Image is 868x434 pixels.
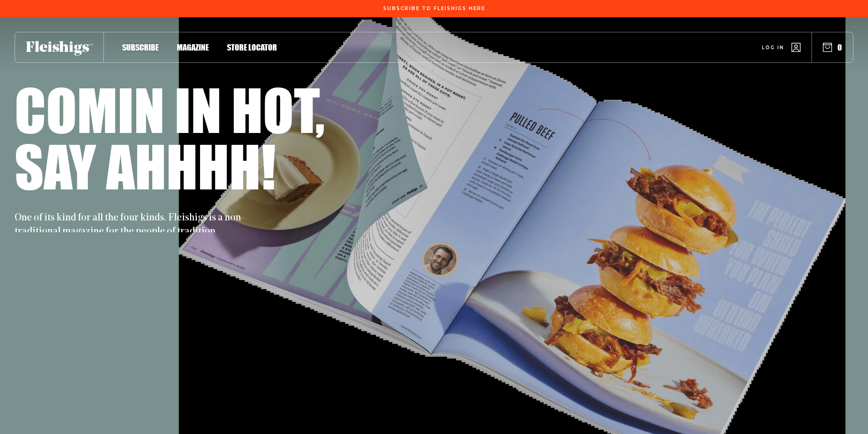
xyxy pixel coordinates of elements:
a: Subscribe [122,41,159,53]
span: Subscribe To Fleishigs Here [383,6,485,11]
button: 0 [823,42,842,52]
span: Subscribe [122,42,159,52]
a: Log in [762,43,801,52]
span: Log in [762,44,784,51]
h1: Comin in hot, [15,81,325,138]
a: Store locator [227,41,277,53]
a: Subscribe To Fleishigs Here [381,6,487,10]
p: One of its kind for all the four kinds. Fleishigs is a non-traditional magazine for the people of... [15,211,252,239]
h1: Say ahhhh! [15,138,276,194]
span: Store locator [227,42,277,52]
